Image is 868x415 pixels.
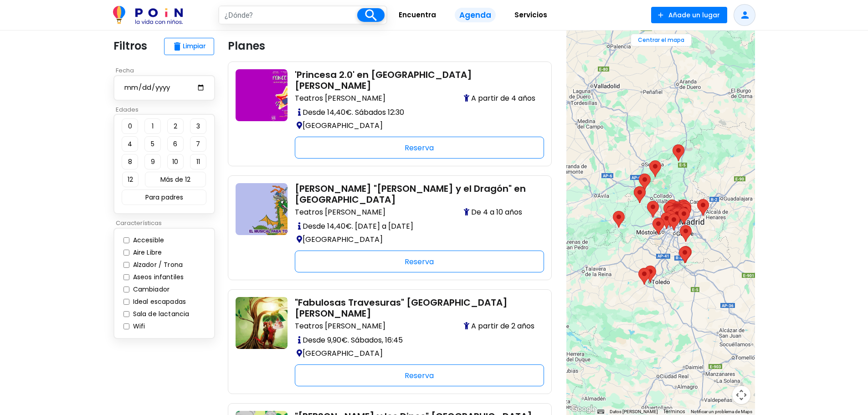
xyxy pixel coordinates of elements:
a: Agenda [447,4,503,26]
a: tt-con-ninos-en-madrid-princesa-teatros-luchana 'Princesa 2.0' en [GEOGRAPHIC_DATA][PERSON_NAME] ... [236,69,544,159]
button: 0 [122,118,138,134]
label: Cambiador [131,285,170,294]
button: deleteLimpiar [164,38,214,55]
p: [GEOGRAPHIC_DATA] [295,233,537,246]
span: Servicios [510,8,551,22]
img: con-ninos-en-madrid-teatro-fabulosas-travesuras-teatros-luchana [236,297,288,349]
button: Más de 12 [145,172,206,187]
button: 6 [167,136,184,152]
div: Paseo a caballo por el Parque Nacional Sierra del Guadarrama [649,160,661,177]
div: Zoo Aquarium de Madrid - entradas [666,206,678,223]
div: Neon Brush Kids - Clase de Pintura de Neon [671,203,683,220]
div: Exhibición En Vuelo en Madrid [664,210,676,227]
h2: 'Princesa 2.0' en [GEOGRAPHIC_DATA][PERSON_NAME] [295,69,537,91]
div: FUNBOX Madrid - El parque hinchable más grande del mundo [668,214,680,231]
div: Entradas a Faunia [678,208,690,225]
p: Desde 14,40€. Sábados 12:30 [295,106,537,119]
h2: [PERSON_NAME] "[PERSON_NAME] y el Dragón" en [GEOGRAPHIC_DATA] [295,183,537,205]
button: Para padres [122,190,206,205]
div: Actividades en Familia - Espacio Kimudi [663,202,675,219]
a: con-ninos-en-madrid-teatro-nora-y-el-dragon-teatro-luchana [PERSON_NAME] "[PERSON_NAME] y el Drag... [236,183,544,272]
label: Accesible [131,236,164,245]
p: Filtros [113,38,147,54]
h2: "Fabulosas Travesuras" [GEOGRAPHIC_DATA][PERSON_NAME] [295,297,537,319]
div: Tomorrowland Immersive Experience Madrid [673,205,685,221]
button: Controles de visualización del mapa [732,386,750,404]
p: Fecha [113,66,221,75]
div: IKONO Madrid entradas [672,206,683,223]
button: 4 [122,136,138,152]
div: Exposición Inmersiva 'La Leyenda del TITANIC' [671,208,683,225]
p: [GEOGRAPHIC_DATA] [295,347,537,360]
button: 7 [190,136,206,152]
a: Términos (se abre en una nueva pestaña) [663,408,685,415]
span: Teatros [PERSON_NAME] [295,93,385,104]
p: Desde 14,40€. [DATE] a [DATE] [295,220,537,233]
button: 11 [190,154,206,169]
input: ¿Dónde? [219,6,357,24]
div: Observación de estrellas en Los Molinos [639,174,651,190]
img: POiN [113,6,183,24]
span: Agenda [455,8,496,23]
div: Entradas a Aquopolis Madrid [647,201,659,218]
div: Tour Jardín del Príncipe [680,246,692,263]
p: [GEOGRAPHIC_DATA] [295,119,537,132]
div: Paseo en Barco por Aranjuez [679,246,691,263]
button: 3 [190,118,206,134]
button: Añade un lugar [651,7,727,23]
div: Juvenalia - IFEMA 2025 [678,200,689,216]
button: Datos del mapa [610,409,658,415]
span: A partir de 2 años [464,321,537,332]
img: con-ninos-en-madrid-teatro-nora-y-el-dragon-teatro-luchana [236,183,288,235]
div: Taller de pintura Glow Art para niños [661,212,673,229]
img: tt-con-ninos-en-madrid-princesa-teatros-luchana [236,69,288,121]
div: Tour Monasterio de El Escorial [634,186,646,203]
p: Desde 9,90€. Sábados, 16:45 [295,333,537,347]
label: Sala de lactancia [131,309,190,319]
div: Reserva [295,137,544,159]
div: Entradas a Sweet Space Museum [672,204,684,220]
div: Wicked, El Musical [673,205,684,221]
label: Aseos infantiles [131,272,184,282]
button: Centrar el mapa [631,34,692,46]
div: Tren de la Fresa con niños - Temporada 2025 [672,207,683,224]
p: Edades [113,105,221,114]
div: Alquiler de kayak en el embalse de Riosequillo [673,144,684,161]
a: con-ninos-en-madrid-teatro-fabulosas-travesuras-teatros-luchana "Fabulosas Travesuras" [GEOGRAPHI... [236,297,544,386]
p: Características [113,219,221,228]
div: Museo de la Felicidad · MÜF Madrid [671,206,683,223]
a: Encuentra [387,4,447,26]
button: 1 [144,118,161,134]
div: Talleres Espacio Abierto Quinta de los Molinos [677,202,688,219]
span: Teatros [PERSON_NAME] [295,321,385,332]
button: 10 [167,154,184,169]
div: Puy du Fou España [638,268,650,285]
label: Alzador / Trona [131,260,183,270]
div: Astroturismo: Chocolate y Estrellas [613,211,625,228]
div: Museo Iluziona Toledo - entradas [644,266,656,282]
a: Servicios [503,4,559,26]
button: 5 [144,136,161,152]
div: Tour Bernabéu Real Madrid [672,201,684,218]
a: Abre esta zona en Google Maps (se abre en una nueva ventana) [569,403,599,415]
button: Combinaciones de teclas [597,409,604,415]
button: 8 [122,154,138,169]
div: Reserva [295,364,544,386]
div: DroneArt Show: Música y Espectáculo de Drones Madrid [666,200,678,216]
span: delete [172,41,183,52]
button: 2 [167,118,184,134]
div: Entradas a Parque Warner [680,225,692,242]
button: 9 [144,154,161,169]
a: Notificar un problema de Maps [691,409,752,414]
label: Ideal escapadas [131,297,186,307]
span: A partir de 4 años [464,93,537,104]
span: Teatros [PERSON_NAME] [295,207,385,218]
div: Tour Parque de El Retiro [672,205,684,222]
div: Tour Yacimiento de Complutum [697,199,709,216]
div: Entradas a Acuario Atlantis [652,218,664,235]
div: Reserva [295,251,544,272]
p: Planes [228,38,265,54]
i: search [363,7,379,23]
img: Google [569,403,599,415]
div: Free Tour Parque El Capricho [679,201,691,218]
